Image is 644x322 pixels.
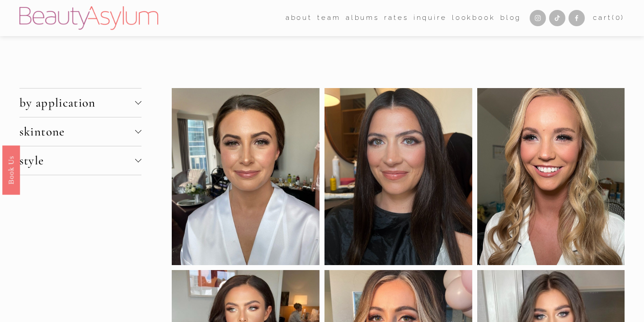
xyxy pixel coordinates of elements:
a: albums [346,11,379,25]
span: skintone [19,124,135,139]
a: TikTok [549,10,565,26]
a: Instagram [530,10,546,26]
span: by application [19,95,135,110]
a: Book Us [2,145,20,194]
a: Inquire [414,11,447,25]
a: 0 items in cart [593,12,625,24]
span: about [286,12,312,24]
a: folder dropdown [286,11,312,25]
a: folder dropdown [317,11,340,25]
span: team [317,12,340,24]
img: Beauty Asylum | Bridal Hair &amp; Makeup Charlotte &amp; Atlanta [19,6,158,30]
button: skintone [19,117,141,146]
span: ( ) [612,14,625,22]
a: Rates [384,11,408,25]
a: Lookbook [452,11,495,25]
button: style [19,146,141,175]
a: Blog [500,11,521,25]
button: by application [19,89,141,117]
span: 0 [616,14,621,22]
span: style [19,153,135,168]
a: Facebook [569,10,585,26]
